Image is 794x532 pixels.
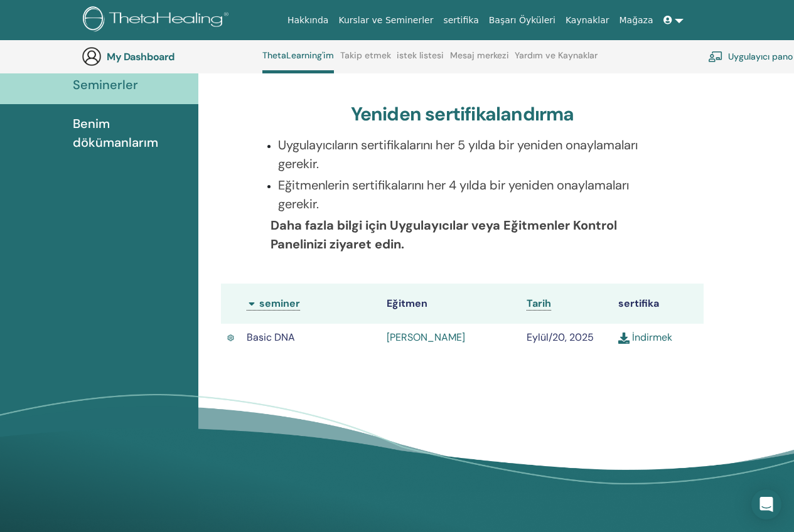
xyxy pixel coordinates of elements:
span: Tamamlanan Seminerler [73,56,182,94]
p: Uygulayıcıların sertifikalarını her 5 yılda bir yeniden onaylamaları gerekir. [278,136,662,173]
p: Eğitmenlerin sertifikalarını her 4 yılda bir yeniden onaylamaları gerekir. [278,176,662,213]
a: Kaynaklar [561,9,614,32]
h3: My Dashboard [107,51,232,63]
a: istek listesi [397,50,444,70]
img: logo.png [83,6,233,35]
a: [PERSON_NAME] [387,331,465,344]
h3: Yeniden sertifikalandırma [351,103,574,125]
a: Uygulayıcı pano [708,43,793,70]
a: sertifika [438,9,483,32]
a: İndirmek [618,331,672,344]
a: Hakkında [282,9,334,32]
th: Eğitmen [380,284,520,324]
a: Mesaj merkezi [450,50,509,70]
img: Active Certificate [227,333,234,343]
a: Tarih [527,297,551,311]
a: Başarı Öyküleri [484,9,561,32]
span: Tarih [527,297,551,310]
b: Daha fazla bilgi için Uygulayıcılar veya Eğitmenler Kontrol Panelinizi ziyaret edin. [271,217,617,252]
span: Benim dökümanlarım [73,114,188,152]
a: Mağaza [614,9,658,32]
th: sertifika [612,284,704,324]
a: Takip etmek [340,50,391,70]
div: Open Intercom Messenger [751,489,781,519]
a: Kurslar ve Seminerler [333,9,438,32]
a: Yardım ve Kaynaklar [515,50,598,70]
img: chalkboard-teacher.svg [708,51,723,62]
td: Eylül/20, 2025 [520,324,612,351]
a: ThetaLearning'im [262,50,334,73]
img: download.svg [618,332,630,344]
img: generic-user-icon.jpg [82,46,102,66]
span: Basic DNA [247,331,295,344]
